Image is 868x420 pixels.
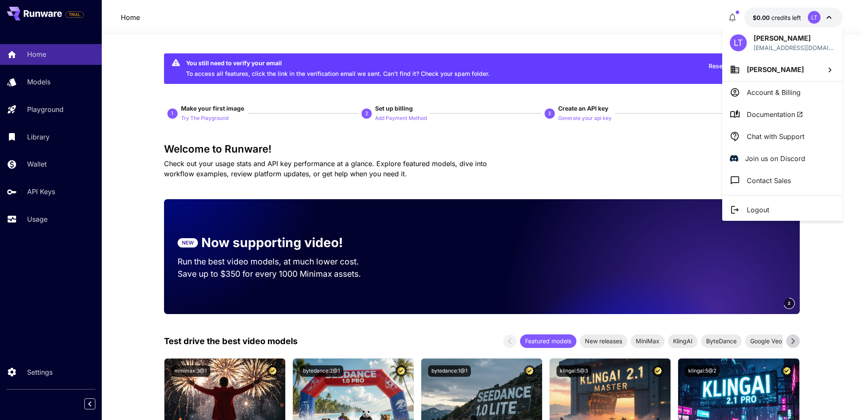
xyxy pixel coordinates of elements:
[745,153,805,164] p: Join us on Discord
[754,43,835,52] p: [EMAIL_ADDRESS][DOMAIN_NAME]
[747,205,769,215] p: Logout
[747,175,791,186] p: Contact Sales
[747,131,804,142] p: Chat with Support
[754,43,835,52] div: lettertefiti@gmail.com
[747,87,801,97] p: Account & Billing
[747,65,804,74] span: [PERSON_NAME]
[754,33,835,43] p: [PERSON_NAME]
[747,109,803,120] span: Documentation
[730,34,747,51] div: LT
[722,58,843,81] button: [PERSON_NAME]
